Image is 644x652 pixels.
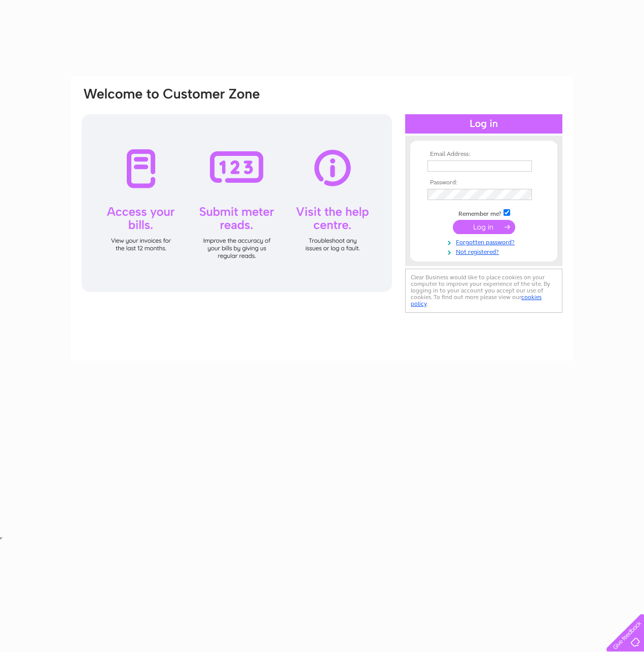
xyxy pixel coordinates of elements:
td: Remember me? [425,208,543,218]
th: Email Address: [425,151,543,158]
a: Not registered? [427,246,543,256]
a: Forgotten password? [427,237,543,246]
a: cookies policy [411,294,542,307]
input: Submit [453,220,515,234]
th: Password: [425,179,543,186]
div: Clear Business would like to place cookies on your computer to improve your experience of the sit... [405,269,562,313]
